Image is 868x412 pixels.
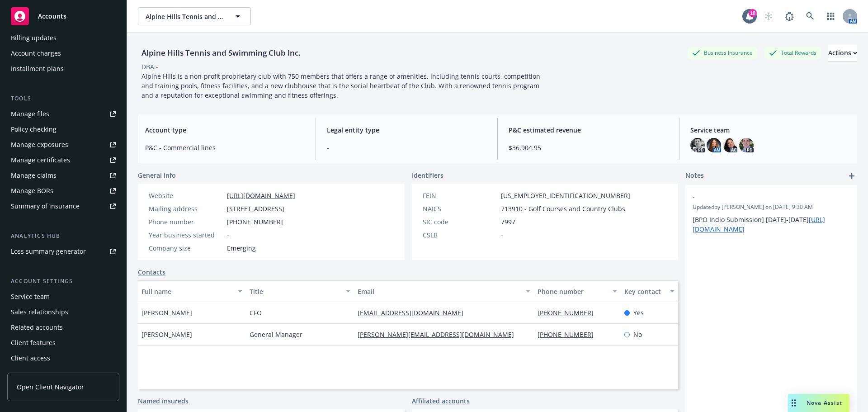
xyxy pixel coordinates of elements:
[11,289,50,304] div: Service team
[693,203,850,211] span: Updated by [PERSON_NAME] on [DATE] 9:30 AM
[7,4,119,29] a: Accounts
[358,308,471,317] a: [EMAIL_ADDRESS][DOMAIN_NAME]
[624,287,665,296] div: Key contact
[534,280,620,302] button: Phone number
[7,336,119,350] a: Client features
[538,330,601,339] a: [PHONE_NUMBER]
[633,308,644,317] span: Yes
[11,351,50,365] div: Client access
[501,204,625,213] span: 713910 - Golf Courses and Country Clubs
[764,47,821,58] div: Total Rewards
[142,62,158,71] div: DBA: -
[11,62,64,76] div: Installment plans
[423,204,497,213] div: NAICS
[11,199,80,213] div: Summary of insurance
[688,47,757,58] div: Business Insurance
[358,287,520,296] div: Email
[7,305,119,319] a: Sales relationships
[739,138,754,152] img: photo
[11,137,68,152] div: Manage exposures
[138,170,176,180] span: General info
[11,46,61,61] div: Account charges
[7,62,119,76] a: Installment plans
[7,320,119,335] a: Related accounts
[788,394,849,412] button: Nova Assist
[538,308,601,317] a: [PHONE_NUMBER]
[227,217,283,227] span: [PHONE_NUMBER]
[7,277,119,286] div: Account settings
[11,184,53,198] div: Manage BORs
[149,243,223,253] div: Company size
[412,170,443,180] span: Identifiers
[633,330,642,339] span: No
[354,280,534,302] button: Email
[227,243,256,253] span: Emerging
[509,143,668,152] span: $36,904.95
[7,184,119,198] a: Manage BORs
[149,204,223,213] div: Mailing address
[7,244,119,259] a: Loss summary generator
[11,107,49,121] div: Manage files
[149,217,223,227] div: Phone number
[423,191,497,200] div: FEIN
[685,170,704,181] span: Notes
[142,72,542,99] span: Alpine Hills is a non-profit proprietary club with 750 members that offers a range of amenities, ...
[788,394,799,412] div: Drag to move
[250,330,302,339] span: General Manager
[149,191,223,200] div: Website
[723,138,737,152] img: photo
[423,217,497,227] div: SIC code
[538,287,607,296] div: Phone number
[759,7,778,25] a: Start snowing
[38,13,66,20] span: Accounts
[693,192,826,202] span: -
[749,7,757,15] div: 18
[11,153,70,167] div: Manage certificates
[11,168,57,183] div: Manage claims
[11,320,63,335] div: Related accounts
[7,232,119,241] div: Analytics hub
[142,308,192,317] span: [PERSON_NAME]
[142,330,192,339] span: [PERSON_NAME]
[358,330,521,339] a: [PERSON_NAME][EMAIL_ADDRESS][DOMAIN_NAME]
[685,185,857,241] div: -Updatedby [PERSON_NAME] on [DATE] 9:30 AM[BPO Indio Submission] [DATE]-[DATE][URL][DOMAIN_NAME]
[246,280,354,302] button: Title
[7,122,119,137] a: Policy checking
[7,351,119,365] a: Client access
[327,143,486,152] span: -
[828,44,857,62] button: Actions
[412,396,470,406] a: Affiliated accounts
[11,336,56,350] div: Client features
[327,125,486,135] span: Legal entity type
[7,168,119,183] a: Manage claims
[227,204,284,213] span: [STREET_ADDRESS]
[822,7,840,25] a: Switch app
[138,7,251,25] button: Alpine Hills Tennis and Swimming Club Inc.
[138,47,304,59] div: Alpine Hills Tennis and Swimming Club Inc.
[690,138,705,152] img: photo
[145,143,305,152] span: P&C - Commercial lines
[7,289,119,304] a: Service team
[138,267,165,277] a: Contacts
[7,31,119,45] a: Billing updates
[7,153,119,167] a: Manage certificates
[250,287,340,296] div: Title
[7,107,119,121] a: Manage files
[146,12,224,21] span: Alpine Hills Tennis and Swimming Club Inc.
[501,191,630,200] span: [US_EMPLOYER_IDENTIFICATION_NUMBER]
[11,244,86,259] div: Loss summary generator
[423,230,497,240] div: CSLB
[11,31,57,45] div: Billing updates
[11,122,57,137] div: Policy checking
[227,230,229,240] span: -
[690,125,850,135] span: Service team
[801,7,819,25] a: Search
[17,382,84,392] span: Open Client Navigator
[138,280,246,302] button: Full name
[509,125,668,135] span: P&C estimated revenue
[7,137,119,152] span: Manage exposures
[250,308,262,317] span: CFO
[11,305,68,319] div: Sales relationships
[138,396,189,406] a: Named insureds
[846,170,857,181] a: add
